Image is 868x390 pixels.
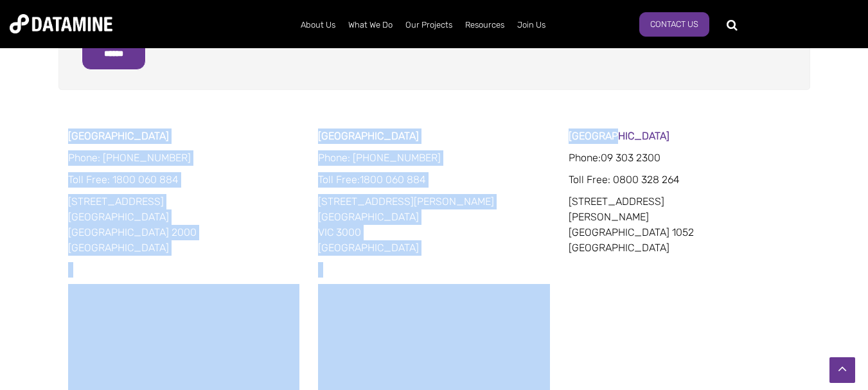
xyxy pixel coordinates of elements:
p: [STREET_ADDRESS] [GEOGRAPHIC_DATA] [GEOGRAPHIC_DATA] 2000 [GEOGRAPHIC_DATA] [68,194,300,256]
a: What We Do [342,8,399,42]
a: Our Projects [399,8,459,42]
span: Toll Free: 0800 328 264 [569,173,680,186]
p: Phone: [569,150,801,166]
span: Toll Free: [318,173,360,186]
span: Phone: [PHONE_NUMBER] [318,152,441,164]
strong: [GEOGRAPHIC_DATA] [68,130,169,142]
a: Join Us [511,8,552,42]
a: Resources [459,8,511,42]
p: [STREET_ADDRESS][PERSON_NAME] [GEOGRAPHIC_DATA] VIC 3000 [GEOGRAPHIC_DATA] [318,194,550,256]
strong: [GEOGRAPHIC_DATA] [569,130,669,142]
img: Datamine [10,14,112,33]
p: [STREET_ADDRESS] [PERSON_NAME] [GEOGRAPHIC_DATA] 1052 [GEOGRAPHIC_DATA] [569,194,801,256]
a: About Us [294,8,342,42]
p: 1800 060 884 [318,172,550,188]
p: : 1800 060 884 [68,172,300,188]
span: Toll Free [68,173,107,186]
span: 09 303 2300 [601,152,660,164]
a: Contact Us [639,12,709,37]
span: Phone: [PHONE_NUMBER] [68,152,191,164]
strong: [GEOGRAPHIC_DATA] [318,130,419,142]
